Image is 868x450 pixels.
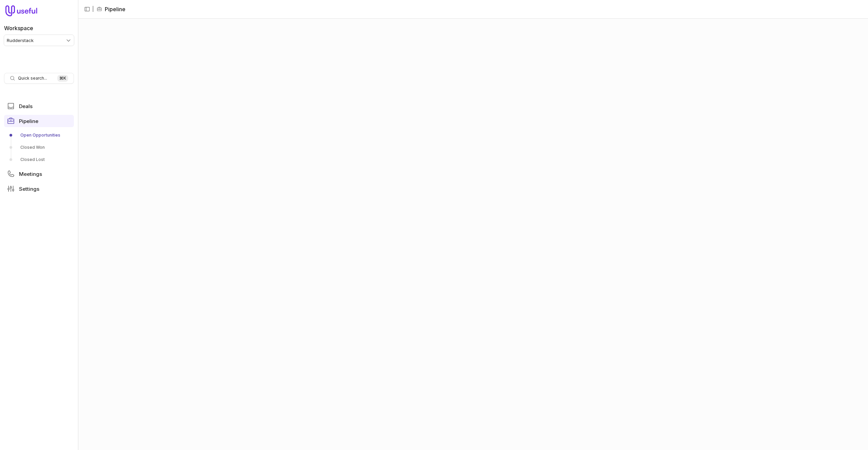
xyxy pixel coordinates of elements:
[4,168,74,180] a: Meetings
[4,24,33,32] label: Workspace
[4,183,74,195] a: Settings
[97,5,125,13] li: Pipeline
[4,154,74,165] a: Closed Lost
[92,5,94,13] span: |
[19,104,33,109] span: Deals
[4,130,74,141] a: Open Opportunities
[19,186,39,191] span: Settings
[4,130,74,165] div: Pipeline submenu
[57,75,68,82] kbd: ⌘ K
[19,171,42,177] span: Meetings
[82,4,92,14] button: Collapse sidebar
[19,119,38,124] span: Pipeline
[4,142,74,153] a: Closed Won
[4,115,74,127] a: Pipeline
[18,76,47,81] span: Quick search...
[4,100,74,112] a: Deals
